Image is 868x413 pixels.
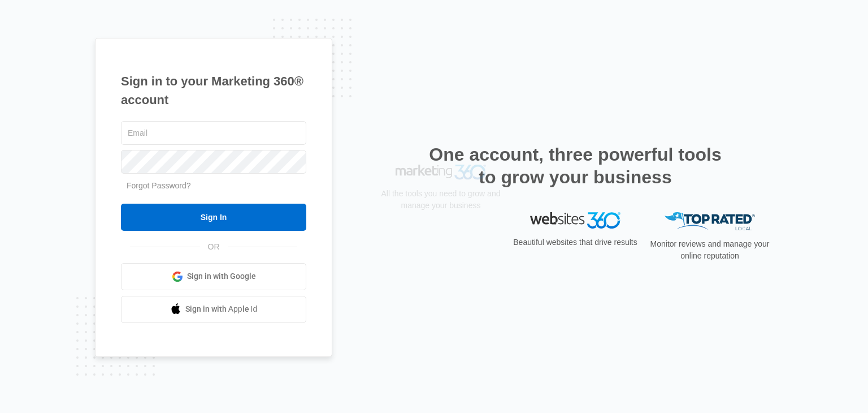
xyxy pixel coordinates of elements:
[200,241,228,253] span: OR
[121,72,306,109] h1: Sign in to your Marketing 360® account
[187,270,256,282] span: Sign in with Google
[121,296,306,323] a: Sign in with Apple Id
[377,235,504,259] p: All the tools you need to grow and manage your business
[121,204,306,231] input: Sign In
[530,212,620,229] img: Websites 360
[426,143,725,188] h2: One account, three powerful tools to grow your business
[646,238,773,262] p: Monitor reviews and manage your online reputation
[185,303,258,315] span: Sign in with Apple Id
[396,212,486,228] img: Marketing 360
[127,181,191,190] a: Forgot Password?
[665,212,755,231] img: Top Rated Local
[121,263,306,290] a: Sign in with Google
[121,121,306,145] input: Email
[512,236,639,248] p: Beautiful websites that drive results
